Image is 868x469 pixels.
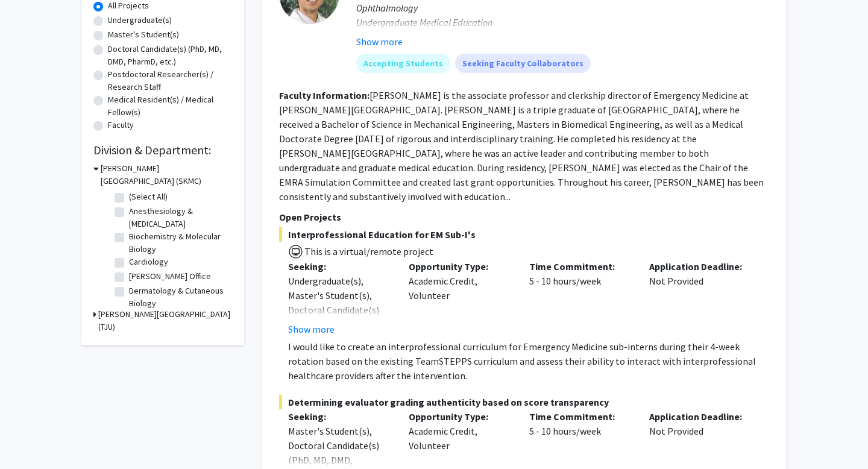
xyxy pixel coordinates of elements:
b: Faculty Information: [279,89,370,101]
label: Faculty [108,119,134,131]
iframe: Chat [9,415,51,460]
div: Not Provided [640,259,761,336]
label: (Select All) [129,190,168,203]
p: Seeking: [288,259,391,274]
p: Application Deadline: [649,409,752,424]
mat-chip: Seeking Faculty Collaborators [455,54,591,73]
label: Anesthesiology & [MEDICAL_DATA] [129,205,229,230]
label: Dermatology & Cutaneous Biology [129,285,229,310]
p: Time Commitment: [529,259,632,274]
label: Undergraduate(s) [108,14,172,27]
span: Determining evaluator grading authenticity based on score transparency [279,395,770,409]
label: Postdoctoral Researcher(s) / Research Staff [108,68,232,93]
label: Medical Resident(s) / Medical Fellow(s) [108,93,232,119]
p: Open Projects [279,210,770,224]
div: Academic Credit, Volunteer [400,259,520,336]
h3: [PERSON_NAME][GEOGRAPHIC_DATA] (SKMC) [101,162,232,187]
div: Undergraduate(s), Master's Student(s), Doctoral Candidate(s) (PhD, MD, DMD, PharmD, etc.), Faculty [288,274,391,346]
label: Biochemistry & Molecular Biology [129,230,229,256]
p: Time Commitment: [529,409,632,424]
p: Opportunity Type: [409,409,511,424]
p: Application Deadline: [649,259,752,274]
button: Show more [288,322,335,336]
p: I would like to create an interprofessional curriculum for Emergency Medicine sub-interns during ... [288,339,770,383]
h3: [PERSON_NAME][GEOGRAPHIC_DATA] (TJU) [98,308,232,333]
h2: Division & Department: [93,143,232,157]
label: Doctoral Candidate(s) (PhD, MD, DMD, PharmD, etc.) [108,43,232,68]
label: [PERSON_NAME] Office [129,270,211,283]
label: Master's Student(s) [108,28,179,41]
mat-chip: Accepting Students [356,54,450,73]
p: Seeking: [288,409,391,424]
span: Interprofessional Education for EM Sub-I's [279,227,770,242]
span: This is a virtual/remote project [303,245,433,257]
label: Cardiology [129,256,168,268]
fg-read-more: [PERSON_NAME] is the associate professor and clerkship director of Emergency Medicine at [PERSON_... [279,89,764,203]
button: Show more [356,34,403,49]
div: 5 - 10 hours/week [520,259,641,336]
p: Opportunity Type: [409,259,511,274]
